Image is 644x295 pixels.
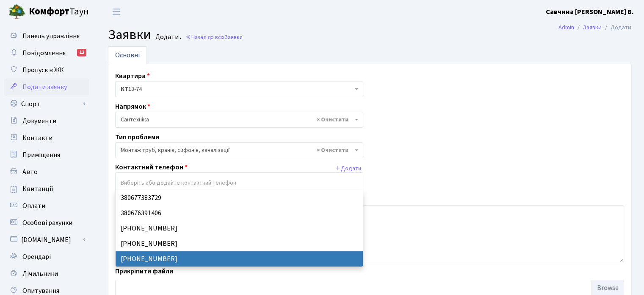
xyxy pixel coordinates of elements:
[121,115,353,124] span: Сантехніка
[116,251,363,267] li: [PHONE_NUMBER]
[602,23,631,32] li: Додати
[4,129,89,146] a: Контакти
[116,221,363,236] li: [PHONE_NUMBER]
[154,33,181,41] small: Додати .
[116,205,363,221] li: 380676391406
[116,190,363,205] li: 380677383729
[22,65,64,75] span: Пропуск в ЖК
[22,218,72,228] span: Особові рахунки
[558,23,574,32] a: Admin
[116,175,363,191] input: Виберіть або додайте контактний телефон
[22,252,51,261] span: Орендарі
[22,150,60,160] span: Приміщення
[4,96,89,112] a: Спорт
[115,266,173,276] label: Прикріпити файли
[4,112,89,129] a: Документи
[4,28,89,45] a: Панель управління
[4,163,89,180] a: Авто
[29,5,89,19] span: Таун
[4,62,89,79] a: Пропуск в ЖК
[546,7,634,17] a: Савчина [PERSON_NAME] В.
[121,85,128,93] b: КТ
[77,49,86,56] div: 12
[115,142,363,158] span: Монтаж труб, кранів, сифонів, каналізації
[4,248,89,265] a: Орендарі
[4,79,89,96] a: Подати заявку
[22,116,56,126] span: Документи
[22,269,58,278] span: Лічильники
[121,85,353,93] span: <b>КТ</b>&nbsp;&nbsp;&nbsp;&nbsp;13-74
[115,162,188,172] label: Контактний телефон
[116,236,363,251] li: [PHONE_NUMBER]
[22,133,53,143] span: Контакти
[121,146,353,155] span: Монтаж труб, кранів, сифонів, каналізації
[4,146,89,163] a: Приміщення
[4,45,89,62] a: Повідомлення12
[106,5,127,19] button: Переключити навігацію
[317,146,348,155] span: Видалити всі елементи
[4,265,89,282] a: Лічильники
[22,184,53,194] span: Квитанції
[317,115,348,124] span: Видалити всі елементи
[185,33,243,41] a: Назад до всіхЗаявки
[22,167,38,177] span: Авто
[4,197,89,214] a: Оплати
[108,25,151,45] span: Заявки
[22,82,67,92] span: Подати заявку
[8,3,25,20] img: logo.png
[108,46,147,64] a: Основні
[22,48,66,58] span: Повідомлення
[4,214,89,231] a: Особові рахунки
[22,31,80,41] span: Панель управління
[115,112,363,128] span: Сантехніка
[333,162,363,175] button: Додати
[583,23,602,32] a: Заявки
[546,19,644,37] nav: breadcrumb
[224,33,243,41] span: Заявки
[22,201,45,211] span: Оплати
[115,101,150,112] label: Напрямок
[4,180,89,197] a: Квитанції
[29,5,69,18] b: Комфорт
[115,71,150,81] label: Квартира
[115,81,363,97] span: <b>КТ</b>&nbsp;&nbsp;&nbsp;&nbsp;13-74
[115,132,159,142] label: Тип проблеми
[4,231,89,248] a: [DOMAIN_NAME]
